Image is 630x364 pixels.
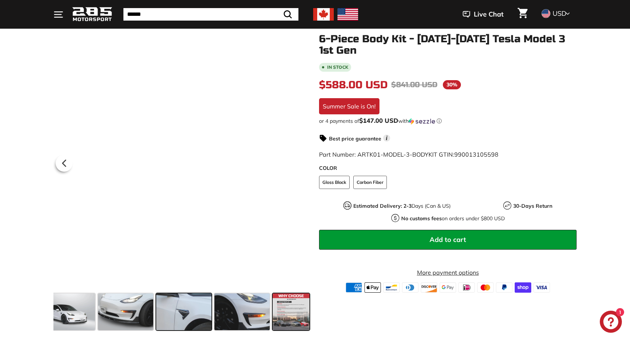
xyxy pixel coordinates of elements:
[319,230,577,250] button: Add to cart
[319,33,577,56] h1: 6-Piece Body Kit - [DATE]-[DATE] Tesla Model 3 1st Gen
[346,282,362,293] img: american_express
[329,135,381,142] strong: Best price guarantee
[359,117,398,124] span: $147.00 USD
[353,203,412,209] strong: Estimated Delivery: 2-3
[430,235,466,244] span: Add to cart
[515,282,531,293] img: shopify_pay
[513,203,552,209] strong: 30-Days Return
[496,282,512,293] img: paypal
[454,151,498,158] span: 990013105598
[401,215,505,222] p: on orders under $800 USD
[421,282,437,293] img: discover
[401,215,442,222] strong: No customs fees
[353,202,451,210] p: Days (Can & US)
[443,80,461,89] span: 30%
[319,151,498,158] span: Part Number: ARTK01-MODEL-3-BODYKIT GTIN:
[383,282,400,293] img: bancontact
[364,282,381,293] img: apple_pay
[598,311,624,335] inbox-online-store-chat: Shopify online store chat
[319,98,379,114] div: Summer Sale is On!
[327,65,348,69] b: In stock
[319,164,577,172] label: COLOR
[319,117,577,125] div: or 4 payments of$147.00 USDwithSezzle Click to learn more about Sezzle
[458,282,475,293] img: ideal
[72,6,112,23] img: Logo_285_Motorsport_areodynamics_components
[477,282,494,293] img: master
[123,8,298,21] input: Search
[383,135,390,142] span: i
[553,9,566,18] span: USD
[402,282,419,293] img: diners_club
[533,282,550,293] img: visa
[513,2,532,27] a: Cart
[319,117,577,125] div: or 4 payments of with
[453,5,513,24] button: Live Chat
[409,118,435,125] img: Sezzle
[440,282,456,293] img: google_pay
[319,268,577,277] a: More payment options
[474,10,504,19] span: Live Chat
[391,80,437,89] span: $841.00 USD
[319,79,388,91] span: $588.00 USD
